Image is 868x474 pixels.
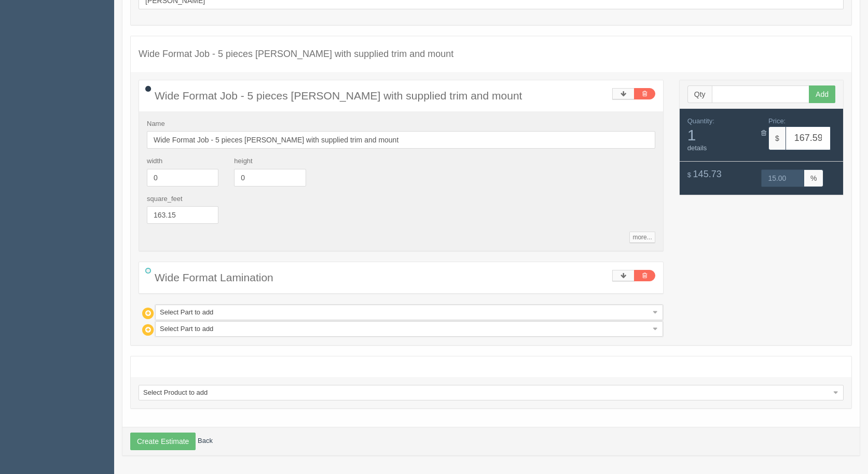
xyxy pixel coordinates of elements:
span: Wide Format Lamination [155,271,273,283]
span: Quantity: [687,117,714,125]
span: Select Product to add [143,385,830,400]
span: 1 [687,126,754,143]
label: height [234,156,252,166]
span: Price: [768,117,786,125]
h4: Wide Format Job - 5 pieces [PERSON_NAME] with supplied trim and mount [139,49,844,60]
label: width [147,156,162,166]
span: % [804,169,823,187]
input: Name [147,131,655,149]
a: details [687,144,707,152]
span: $ [768,126,786,150]
span: Select Part to add [160,305,649,320]
button: Create Estimate [130,433,196,450]
input: 0 [147,206,218,224]
a: more... [629,232,655,243]
span: 145.73 [693,169,722,179]
span: Wide Format Job - 5 pieces [PERSON_NAME] with supplied trim and mount [155,90,522,102]
a: Select Part to add [155,321,663,337]
a: Back [198,437,213,444]
a: Select Part to add [155,305,663,320]
span: Select Part to add [160,322,649,336]
span: $ [687,171,691,179]
label: square_feet [147,194,183,204]
span: Qty [687,85,712,103]
label: Name [147,119,165,129]
input: add quantity [712,85,810,103]
a: Select Product to add [139,385,844,400]
button: Add [809,85,835,103]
